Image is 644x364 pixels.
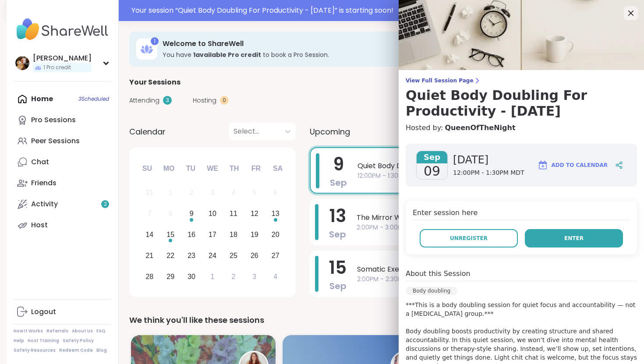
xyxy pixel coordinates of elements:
h4: Hosted by: [406,123,637,133]
div: 31 [145,187,153,198]
div: Choose Sunday, September 28th, 2025 [140,267,159,286]
div: 4 [231,187,235,198]
div: 8 [169,208,173,219]
a: Pro Sessions [14,110,111,131]
div: Choose Thursday, September 18th, 2025 [224,226,243,244]
div: Not available Thursday, September 4th, 2025 [224,184,243,202]
div: 9 [190,208,194,219]
span: 15 [329,255,347,280]
div: 3 [163,96,172,105]
a: Blog [96,347,107,353]
div: Choose Wednesday, September 17th, 2025 [203,226,222,244]
div: Logout [31,307,56,317]
div: 1 [169,187,173,198]
h3: Welcome to ShareWell [163,39,534,49]
span: The Mirror Within: Return to Your True Self [357,212,611,223]
div: Choose Friday, September 26th, 2025 [245,246,264,265]
div: 26 [251,250,258,262]
b: 1 available Pro credit [193,50,261,59]
div: Choose Friday, September 19th, 2025 [245,226,264,244]
span: 9 [333,152,344,177]
div: Sa [268,159,287,178]
span: Attending [129,96,159,105]
div: Choose Thursday, September 25th, 2025 [224,246,243,265]
span: Sep [330,177,347,189]
h3: You have to book a Pro Session. [163,50,534,59]
button: Unregister [420,229,518,247]
div: 30 [188,271,195,283]
span: Calendar [129,126,166,138]
div: 28 [145,271,153,283]
div: Mo [159,159,178,178]
div: Choose Tuesday, September 16th, 2025 [182,226,201,244]
a: Safety Resources [14,347,56,353]
div: 4 [273,271,277,283]
a: Redeem Code [59,347,93,353]
span: 2 [104,201,107,208]
a: Activity2 [14,194,111,215]
span: 12:00PM - 1:30PM MDT [453,169,524,177]
div: 29 [166,271,174,283]
span: Somatic Exercises for nervous system regulation [357,264,611,275]
span: Enter [564,234,584,242]
div: Choose Friday, September 12th, 2025 [245,205,264,223]
div: Body doubling [406,286,457,295]
div: Choose Tuesday, September 30th, 2025 [182,267,201,286]
img: LuAnn [15,56,29,70]
div: 17 [209,229,216,240]
span: 13 [329,204,346,228]
div: Not available Wednesday, September 3rd, 2025 [203,184,222,202]
div: Choose Friday, October 3rd, 2025 [245,267,264,286]
div: Choose Saturday, September 20th, 2025 [266,226,285,244]
div: [PERSON_NAME] [33,53,92,63]
div: We [203,159,222,178]
div: Th [225,159,244,178]
a: Logout [14,301,111,322]
div: 0 [220,96,229,105]
div: Choose Sunday, September 21st, 2025 [140,246,159,265]
div: 18 [230,229,237,240]
div: Not available Monday, September 8th, 2025 [161,205,180,223]
div: 3 [252,271,256,283]
div: 5 [252,187,256,198]
a: About Us [72,328,93,334]
a: Friends [14,173,111,194]
div: 24 [209,250,216,262]
div: Pro Sessions [31,115,76,125]
div: Choose Monday, September 22nd, 2025 [161,246,180,265]
div: Activity [31,199,58,209]
div: Not available Friday, September 5th, 2025 [245,184,264,202]
span: View Full Session Page [406,77,637,84]
a: QueenOfTheNight [445,123,515,133]
div: Choose Saturday, September 13th, 2025 [266,205,285,223]
div: 25 [230,250,237,262]
div: Choose Wednesday, October 1st, 2025 [203,267,222,286]
span: Add to Calendar [552,161,608,169]
span: 2:00PM - 2:30PM MDT [357,275,611,284]
img: ShareWell Logomark [538,160,548,170]
div: Choose Tuesday, September 9th, 2025 [182,205,201,223]
span: [DATE] [453,153,524,167]
a: Safety Policy [63,338,94,344]
div: 15 [166,229,174,240]
div: Fr [246,159,265,178]
a: Chat [14,152,111,173]
span: 1 Pro credit [43,64,71,71]
div: month 2025-09 [139,182,286,287]
div: 12 [251,208,258,219]
div: 16 [188,229,195,240]
div: 3 [211,187,215,198]
div: 11 [230,208,237,219]
button: Add to Calendar [534,155,612,176]
div: Not available Sunday, September 7th, 2025 [140,205,159,223]
a: View Full Session PageQuiet Body Doubling For Productivity - [DATE] [406,77,637,119]
div: 2 [231,271,235,283]
div: Su [138,159,157,178]
div: 27 [272,250,280,262]
div: 22 [166,250,174,262]
span: Sep [417,151,447,163]
div: 1 [151,37,159,45]
div: Tu [181,159,200,178]
div: 2 [190,187,194,198]
span: Your Sessions [129,77,180,88]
